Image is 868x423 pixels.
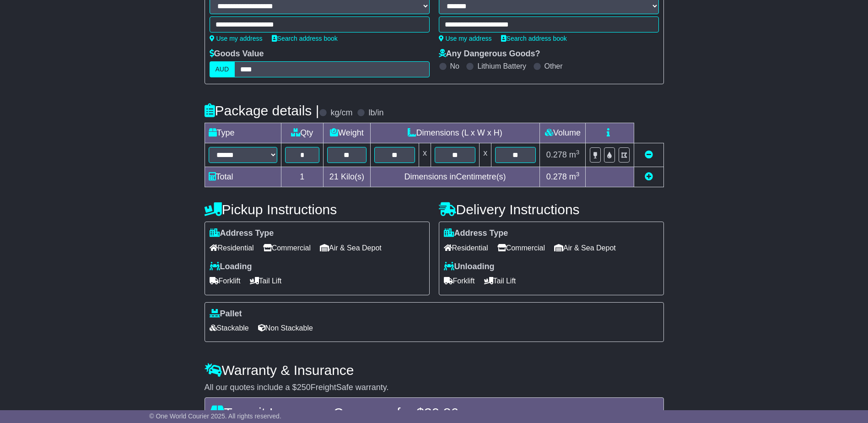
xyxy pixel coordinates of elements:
[281,167,323,187] td: 1
[576,149,580,156] sup: 3
[210,274,241,288] span: Forklift
[205,123,281,143] td: Type
[205,202,430,217] h4: Pickup Instructions
[554,241,616,255] span: Air & Sea Depot
[444,274,475,288] span: Forklift
[323,123,371,143] td: Weight
[501,35,567,42] a: Search address book
[477,62,526,70] label: Lithium Battery
[645,172,653,181] a: Add new item
[297,383,311,392] span: 250
[320,241,382,255] span: Air & Sea Depot
[480,143,491,167] td: x
[576,171,580,178] sup: 3
[210,228,274,239] label: Address Type
[370,123,540,143] td: Dimensions (L x W x H)
[370,167,540,187] td: Dimensions in Centimetre(s)
[450,62,459,70] label: No
[546,172,567,181] span: 0.278
[205,363,664,378] h4: Warranty & Insurance
[281,123,323,143] td: Qty
[645,150,653,159] a: Remove this item
[205,383,664,393] div: All our quotes include a $ FreightSafe warranty.
[272,35,338,42] a: Search address book
[205,167,281,187] td: Total
[258,321,313,335] span: Non Stackable
[439,35,492,42] a: Use my address
[439,202,664,217] h4: Delivery Instructions
[368,108,383,118] label: lb/in
[205,103,319,118] h4: Package details |
[210,262,252,272] label: Loading
[484,274,516,288] span: Tail Lift
[546,150,567,159] span: 0.278
[323,167,371,187] td: Kilo(s)
[540,123,586,143] td: Volume
[569,172,580,181] span: m
[210,49,264,59] label: Goods Value
[444,262,495,272] label: Unloading
[545,62,563,70] label: Other
[210,321,249,335] span: Stackable
[330,108,352,118] label: kg/cm
[497,241,545,255] span: Commercial
[263,241,311,255] span: Commercial
[444,228,508,239] label: Address Type
[210,309,242,319] label: Pallet
[329,172,339,181] span: 21
[444,241,488,255] span: Residential
[419,143,431,167] td: x
[250,274,282,288] span: Tail Lift
[569,150,580,159] span: m
[210,241,254,255] span: Residential
[210,61,235,77] label: AUD
[424,405,458,420] span: 30.86
[210,35,263,42] a: Use my address
[149,412,281,420] span: © One World Courier 2025. All rights reserved.
[210,405,658,420] h4: Transit Insurance Coverage for $
[439,49,540,59] label: Any Dangerous Goods?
